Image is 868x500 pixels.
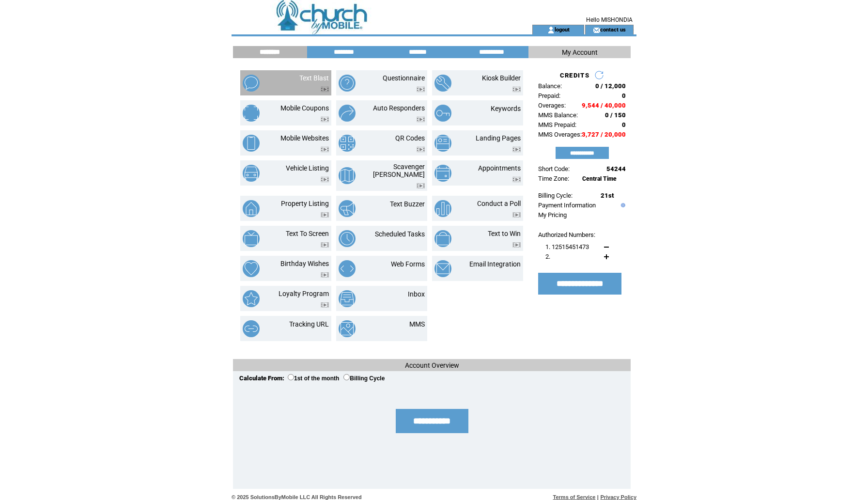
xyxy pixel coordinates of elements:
[482,74,521,82] a: Kiosk Builder
[286,230,329,237] a: Text To Screen
[390,200,425,208] a: Text Buzzer
[619,203,625,207] img: help.gif
[409,320,425,328] a: MMS
[280,134,329,142] a: Mobile Websites
[538,202,596,209] a: Payment Information
[545,243,589,250] span: 1. 12515451473
[488,230,521,237] a: Text to Win
[512,242,521,248] img: video.png
[538,121,576,128] span: MMS Prepaid:
[339,230,356,247] img: scheduled-tasks.png
[383,74,425,82] a: Questionnaire
[538,102,566,109] span: Overages:
[434,230,451,247] img: text-to-win.png
[547,26,555,34] img: account_icon.gif
[605,111,626,119] span: 0 / 150
[339,167,356,184] img: scavenger-hunt.png
[288,375,339,382] label: 1st of the month
[288,374,294,380] input: 1st of the month
[469,260,521,268] a: Email Integration
[239,375,284,382] span: Calculate From:
[339,320,356,337] img: mms.png
[562,48,598,56] span: My Account
[582,102,626,109] span: 9,544 / 40,000
[339,290,356,307] img: inbox.png
[538,92,560,99] span: Prepaid:
[491,105,521,112] a: Keywords
[243,260,260,277] img: birthday-wishes.png
[538,82,562,90] span: Balance:
[476,134,521,142] a: Landing Pages
[545,253,550,260] span: 2.
[434,75,451,92] img: kiosk-builder.png
[582,131,626,138] span: 3,727 / 20,000
[299,74,329,82] a: Text Blast
[622,92,626,99] span: 0
[279,290,329,297] a: Loyalty Program
[538,131,582,138] span: MMS Overages:
[555,26,570,32] a: logout
[600,494,636,500] a: Privacy Policy
[600,26,626,32] a: contact us
[512,147,521,152] img: video.png
[243,290,260,307] img: loyalty-program.png
[339,135,356,152] img: qr-codes.png
[373,163,425,178] a: Scavenger [PERSON_NAME]
[321,117,329,122] img: video.png
[281,200,329,207] a: Property Listing
[538,111,578,119] span: MMS Balance:
[373,104,425,112] a: Auto Responders
[560,72,589,79] span: CREDITS
[553,494,596,500] a: Terms of Service
[321,147,329,152] img: video.png
[434,105,451,122] img: keywords.png
[417,87,425,92] img: video.png
[339,105,356,122] img: auto-responders.png
[321,272,329,278] img: video.png
[280,260,329,267] a: Birthday Wishes
[243,105,260,122] img: mobile-coupons.png
[597,494,599,500] span: |
[339,260,356,277] img: web-forms.png
[243,230,260,247] img: text-to-screen.png
[243,135,260,152] img: mobile-websites.png
[289,320,329,328] a: Tracking URL
[243,200,260,217] img: property-listing.png
[405,361,459,369] span: Account Overview
[622,121,626,128] span: 0
[434,135,451,152] img: landing-pages.png
[243,75,260,92] img: text-blast.png
[321,302,329,308] img: video.png
[375,230,425,238] a: Scheduled Tasks
[339,75,356,92] img: questionnaire.png
[434,260,451,277] img: email-integration.png
[582,175,617,182] span: Central Time
[417,117,425,122] img: video.png
[595,82,626,90] span: 0 / 12,000
[538,231,595,238] span: Authorized Numbers:
[343,375,385,382] label: Billing Cycle
[538,175,569,182] span: Time Zone:
[280,104,329,112] a: Mobile Coupons
[321,242,329,248] img: video.png
[434,165,451,182] img: appointments.png
[434,200,451,217] img: conduct-a-poll.png
[286,164,329,172] a: Vehicle Listing
[417,183,425,188] img: video.png
[321,87,329,92] img: video.png
[408,290,425,298] a: Inbox
[321,177,329,182] img: video.png
[417,147,425,152] img: video.png
[593,26,600,34] img: contact_us_icon.gif
[512,212,521,218] img: video.png
[601,192,614,199] span: 21st
[321,212,329,218] img: video.png
[339,200,356,217] img: text-buzzer.png
[538,211,567,219] a: My Pricing
[477,200,521,207] a: Conduct a Poll
[243,320,260,337] img: tracking-url.png
[512,177,521,182] img: video.png
[538,192,573,199] span: Billing Cycle:
[478,164,521,172] a: Appointments
[343,374,350,380] input: Billing Cycle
